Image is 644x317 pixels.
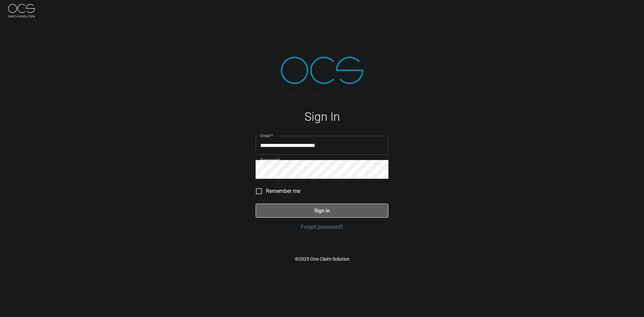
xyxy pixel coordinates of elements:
[256,204,388,218] button: Sign In
[281,57,364,98] img: ocs-logo-tra.png
[266,187,300,195] span: Remember me
[256,256,388,262] p: © 2025 One Claim Solution
[8,4,35,17] img: ocs-logo-white-transparent.png
[256,223,388,231] a: Forgot password?
[260,133,273,139] label: Email
[260,157,280,163] label: Password
[256,110,388,124] h1: Sign In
